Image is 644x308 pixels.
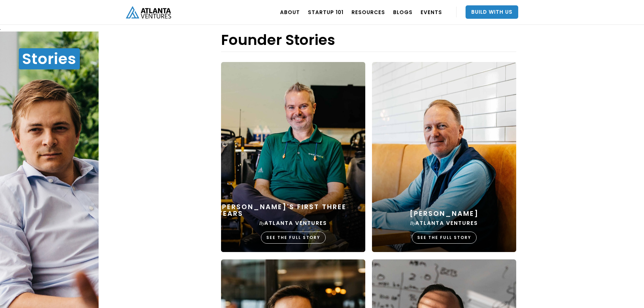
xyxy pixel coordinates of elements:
a: [PERSON_NAME]'s First Three YearsbyAtlanta VenturesSEE THE FULL STORY [218,62,369,259]
h1: Stories [19,48,80,69]
div: SEE THE FULL STORY [412,232,477,244]
a: [PERSON_NAME]byAtlanta VenturesSEE THE FULL STORY [369,62,520,259]
div: Atlanta Ventures [259,220,327,227]
a: Startup 101 [308,3,343,21]
em: by [410,221,416,226]
div: [PERSON_NAME]'s First Three Years [218,203,369,217]
a: Build With Us [466,5,518,19]
div: SEE THE FULL STORY [261,232,326,244]
em: by [259,221,265,226]
a: RESOURCES [352,3,385,21]
a: BLOGS [393,3,413,21]
div: [PERSON_NAME] [410,210,479,217]
a: ABOUT [280,3,300,21]
a: EVENTS [421,3,442,21]
h1: Founder Stories [221,32,335,48]
div: Atlanta Ventures [410,220,478,227]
